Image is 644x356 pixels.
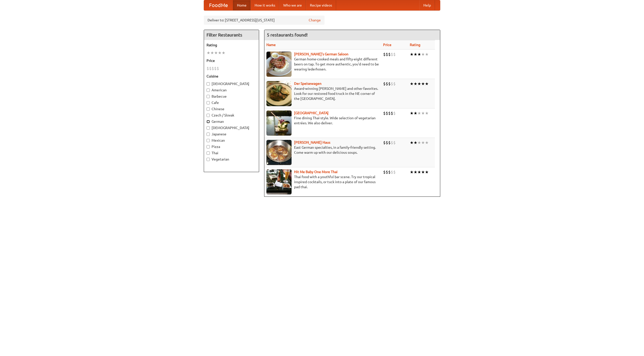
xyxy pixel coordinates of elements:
a: Rating [410,43,420,47]
li: $ [388,140,391,145]
li: $ [383,81,386,87]
input: Japanese [207,133,210,136]
input: Mexican [207,139,210,142]
label: Chinese [207,106,256,111]
li: $ [391,110,393,116]
li: ★ [410,52,414,57]
li: $ [393,110,396,116]
label: Mexican [207,138,256,143]
label: Barbecue [207,94,256,99]
li: $ [393,169,396,175]
input: Pizza [207,145,210,148]
label: Vegetarian [207,157,256,162]
input: Thai [207,151,210,155]
li: ★ [421,110,425,116]
a: Name [266,43,276,47]
label: Czech / Slovak [207,113,256,118]
a: Der Speisewagen [294,82,321,86]
li: $ [386,140,388,145]
li: $ [391,140,393,145]
li: ★ [410,110,414,116]
label: German [207,119,256,124]
img: esthers.jpg [266,52,292,77]
li: ★ [414,140,417,145]
p: Award-winning [PERSON_NAME] and other favorites. Look for our restored food truck in the NE corne... [266,86,379,101]
input: Cafe [207,101,210,104]
input: American [207,89,210,92]
a: Home [233,0,251,10]
li: ★ [410,169,414,175]
li: ★ [207,50,210,56]
p: German home-cooked meals and fifty-eight different beers on tap. To get more authentic, you'd nee... [266,57,379,72]
li: ★ [417,140,421,145]
li: ★ [414,52,417,57]
h5: Rating [207,43,256,48]
li: ★ [210,50,214,56]
a: Recipe videos [306,0,336,10]
img: babythai.jpg [266,169,292,194]
li: ★ [425,140,429,145]
li: $ [383,140,386,145]
li: ★ [222,50,225,56]
li: ★ [414,81,417,87]
li: ★ [417,110,421,116]
li: $ [393,52,396,57]
li: $ [209,66,212,71]
label: [DEMOGRAPHIC_DATA] [207,125,256,130]
img: speisewagen.jpg [266,81,292,106]
a: How it works [251,0,279,10]
li: ★ [410,81,414,87]
label: Japanese [207,132,256,137]
a: Who we are [279,0,306,10]
li: ★ [214,50,218,56]
a: Hit Me Baby One More Thai [294,170,338,174]
a: Change [309,18,321,23]
li: $ [388,81,391,87]
li: ★ [425,110,429,116]
li: $ [391,169,393,175]
li: $ [388,169,391,175]
label: Pizza [207,144,256,149]
li: $ [217,66,219,71]
li: $ [386,169,388,175]
li: $ [214,66,217,71]
input: Vegetarian [207,158,210,161]
a: [PERSON_NAME] Haus [294,140,330,144]
li: $ [391,81,393,87]
a: Price [383,43,391,47]
li: ★ [421,81,425,87]
li: ★ [421,169,425,175]
label: Thai [207,150,256,155]
img: satay.jpg [266,110,292,136]
img: kohlhaus.jpg [266,140,292,165]
li: ★ [410,140,414,145]
li: $ [391,52,393,57]
li: ★ [414,110,417,116]
li: ★ [218,50,222,56]
li: ★ [414,169,417,175]
li: $ [383,52,386,57]
label: [DEMOGRAPHIC_DATA] [207,81,256,86]
input: Chinese [207,107,210,111]
h5: Price [207,58,256,63]
li: $ [386,52,388,57]
a: Help [419,0,435,10]
li: $ [383,169,386,175]
a: [PERSON_NAME]'s German Saloon [294,52,348,56]
a: FoodMe [204,0,233,10]
input: [DEMOGRAPHIC_DATA] [207,82,210,86]
li: $ [393,81,396,87]
h4: Filter Restaurants [204,30,259,40]
b: [GEOGRAPHIC_DATA] [294,111,329,115]
li: $ [388,110,391,116]
li: ★ [425,169,429,175]
li: $ [212,66,214,71]
input: Barbecue [207,95,210,98]
label: Cafe [207,100,256,105]
li: $ [386,110,388,116]
ng-pluralize: 5 restaurants found! [267,32,308,37]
